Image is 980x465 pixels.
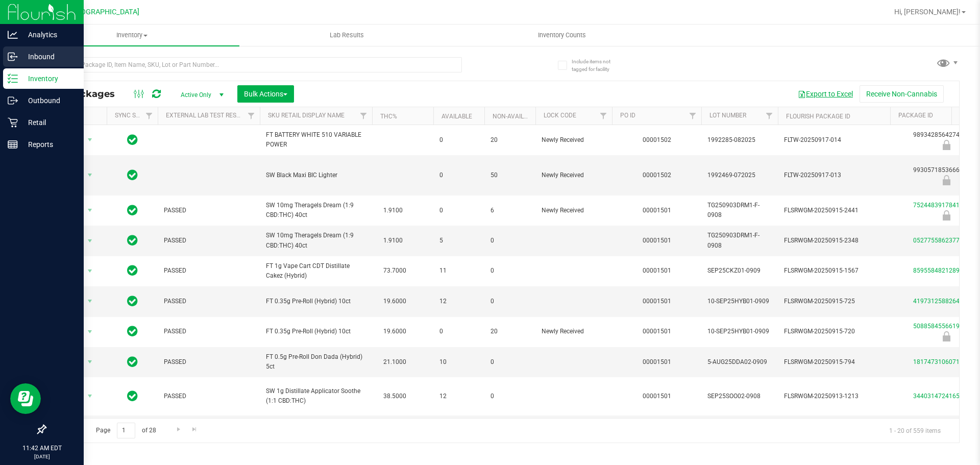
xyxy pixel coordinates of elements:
span: FT BATTERY WHITE 510 VARIABLE POWER [266,130,366,150]
span: PASSED [164,297,254,306]
span: PASSED [164,357,254,367]
p: Retail [18,116,79,129]
span: select [84,203,96,217]
a: 0527755862377640 [913,237,970,244]
a: Filter [684,107,701,125]
a: 00001502 [643,136,671,143]
a: 00001501 [643,328,671,335]
span: FLTW-20250917-013 [784,170,884,180]
span: 1992469-072025 [707,170,772,180]
a: Filter [243,107,260,125]
a: External Lab Test Result [166,112,246,119]
span: select [84,355,96,369]
span: 12 [439,297,478,306]
span: 6 [491,206,529,215]
inline-svg: Retail [8,117,18,128]
a: Non-Available [493,113,538,120]
a: PO ID [620,112,635,119]
span: FLSRWGM-20250913-1213 [784,391,884,401]
span: PASSED [164,206,254,215]
span: Inventory [24,31,239,40]
p: Reports [18,138,79,151]
span: In Sync [127,263,138,278]
button: Bulk Actions [237,85,294,103]
span: All Packages [53,88,125,100]
span: PASSED [164,236,254,246]
a: Lot Number [709,112,746,119]
span: 12 [439,391,478,401]
p: Inventory [18,72,79,85]
iframe: Resource center [10,383,41,414]
a: 7524483917841471 [913,202,970,209]
a: Filter [141,107,158,125]
span: In Sync [127,294,138,308]
span: 19.6000 [378,294,411,309]
span: Lab Results [316,31,378,40]
span: TG250903DRM1-F-0908 [707,231,772,250]
a: Filter [355,107,372,125]
span: 10-SEP25HYB01-0909 [707,327,772,336]
span: Newly Received [542,135,606,145]
span: Newly Received [542,170,606,180]
span: SEP25SOO02-0908 [707,391,772,401]
span: SW 10mg Theragels Dream (1:9 CBD:THC) 40ct [266,231,366,250]
a: Sku Retail Display Name [268,112,345,119]
a: 3440314724165857 [913,393,970,400]
span: 20 [491,327,529,336]
p: 11:42 AM EDT [5,444,79,453]
a: 8595584821289311 [913,267,970,274]
span: 1.9100 [378,233,408,248]
a: Lock Code [544,112,576,119]
a: 1817473106071669 [913,358,970,365]
a: Go to the next page [171,423,186,436]
a: 00001501 [643,358,671,365]
span: FT 0.35g Pre-Roll (Hybrid) 10ct [266,297,366,306]
span: In Sync [127,133,138,147]
span: PASSED [164,266,254,276]
a: Lab Results [239,25,454,46]
span: SW 1g Distillate Applicator Soothe (1:1 CBD:THC) [266,386,366,406]
span: In Sync [127,168,138,182]
span: 20 [491,135,529,145]
span: FLSRWGM-20250915-1567 [784,266,884,276]
span: In Sync [127,324,138,338]
span: Hi, [PERSON_NAME]! [894,8,961,16]
span: Include items not tagged for facility [572,58,623,73]
span: PASSED [164,327,254,336]
span: 0 [439,327,478,336]
span: Inventory Counts [524,31,600,40]
a: Sync Status [115,112,154,119]
span: 1.9100 [378,203,408,218]
p: Outbound [18,94,79,107]
span: In Sync [127,233,138,248]
p: [DATE] [5,453,79,460]
span: 1992285-082025 [707,135,772,145]
span: In Sync [127,389,138,403]
p: Inbound [18,51,79,63]
span: FLSRWGM-20250915-725 [784,297,884,306]
span: select [84,234,96,248]
a: Go to the last page [187,423,202,436]
span: 0 [439,135,478,145]
button: Export to Excel [791,85,860,103]
span: Newly Received [542,206,606,215]
span: 21.1000 [378,355,411,370]
span: FLSRWGM-20250915-794 [784,357,884,367]
span: 1 - 20 of 559 items [881,423,949,438]
a: 00001502 [643,172,671,179]
a: Inventory Counts [454,25,669,46]
span: SW 10mg Theragels Dream (1:9 CBD:THC) 40ct [266,201,366,220]
inline-svg: Analytics [8,30,18,40]
a: Package ID [898,112,933,119]
inline-svg: Reports [8,139,18,150]
span: 0 [491,391,529,401]
span: FLSRWGM-20250915-720 [784,327,884,336]
span: 50 [491,170,529,180]
span: select [84,325,96,339]
a: Filter [595,107,612,125]
button: Receive Non-Cannabis [860,85,944,103]
span: select [84,389,96,403]
a: 00001501 [643,237,671,244]
span: SW Black Maxi BIC Lighter [266,170,366,180]
a: Inventory [24,25,239,46]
